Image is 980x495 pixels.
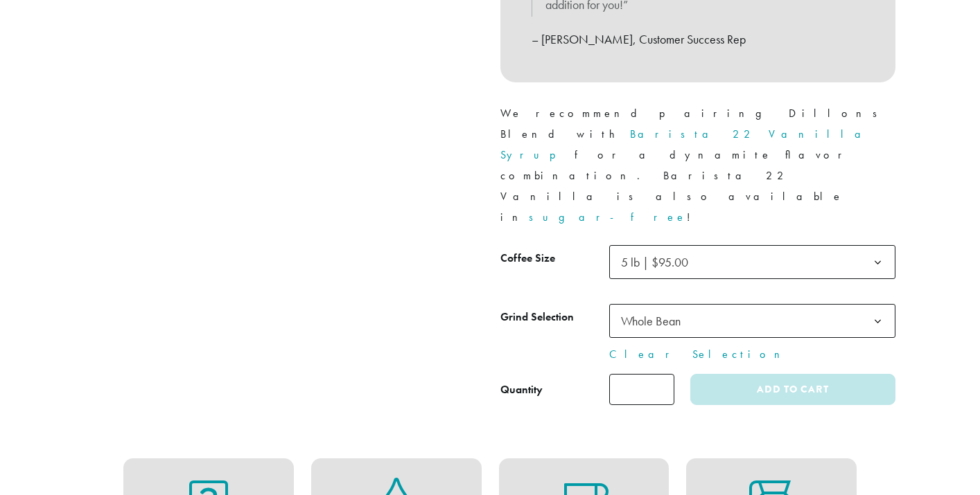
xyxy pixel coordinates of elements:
[500,127,872,162] a: Barista 22 Vanilla Syrup
[500,103,895,228] p: We recommend pairing Dillons Blend with for a dynamite flavor combination. Barista 22 Vanilla is ...
[532,28,864,51] p: – [PERSON_NAME], Customer Success Rep
[615,307,694,334] span: Whole Bean
[609,245,895,279] span: 5 lb | $95.00
[615,249,702,276] span: 5 lb | $95.00
[500,381,543,398] div: Quantity
[500,307,609,327] label: Grind Selection
[621,254,688,270] span: 5 lb | $95.00
[529,210,687,224] a: sugar-free
[690,374,895,405] button: Add to cart
[609,304,895,338] span: Whole Bean
[621,313,681,329] span: Whole Bean
[609,374,674,405] input: Product quantity
[609,346,895,363] a: Clear Selection
[500,249,609,269] label: Coffee Size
